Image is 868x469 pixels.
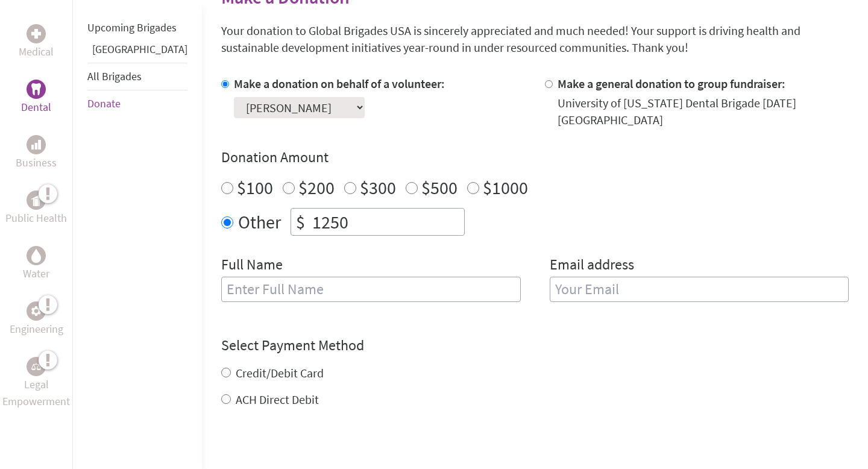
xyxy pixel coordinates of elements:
[298,176,335,199] label: $200
[550,255,634,277] label: Email address
[221,336,849,355] h4: Select Payment Method
[31,140,41,150] img: Business
[92,42,187,56] a: [GEOGRAPHIC_DATA]
[221,148,849,167] h4: Donation Amount
[558,76,785,91] label: Make a general donation to group fundraiser:
[87,69,142,83] a: All Brigades
[16,135,57,171] a: BusinessBusiness
[31,363,41,370] img: Legal Empowerment
[360,176,396,199] label: $300
[31,194,41,206] img: Public Health
[87,63,187,90] li: All Brigades
[19,43,54,60] p: Medical
[87,90,187,117] li: Donate
[19,24,54,60] a: MedicalMedical
[87,41,187,63] li: Panama
[237,176,273,199] label: $100
[87,20,177,34] a: Upcoming Brigades
[21,99,51,116] p: Dental
[16,154,57,171] p: Business
[27,246,46,265] div: Water
[238,208,281,236] label: Other
[10,301,63,338] a: EngineeringEngineering
[421,176,458,199] label: $500
[87,14,187,41] li: Upcoming Brigades
[31,83,41,95] img: Dental
[31,306,41,316] img: Engineering
[87,96,121,110] a: Donate
[21,80,51,116] a: DentalDental
[558,95,849,128] div: University of [US_STATE] Dental Brigade [DATE] [GEOGRAPHIC_DATA]
[23,246,49,282] a: WaterWater
[31,29,41,39] img: Medical
[27,190,46,210] div: Public Health
[221,22,849,56] p: Your donation to Global Brigades USA is sincerely appreciated and much needed! Your support is dr...
[10,321,63,338] p: Engineering
[310,209,464,235] input: Enter Amount
[23,265,49,282] p: Water
[2,357,70,410] a: Legal EmpowermentLegal Empowerment
[221,255,283,277] label: Full Name
[5,190,67,227] a: Public HealthPublic Health
[27,24,46,43] div: Medical
[31,248,41,262] img: Water
[2,376,70,410] p: Legal Empowerment
[291,209,310,235] div: $
[27,301,46,321] div: Engineering
[27,357,46,376] div: Legal Empowerment
[236,365,324,380] label: Credit/Debit Card
[483,176,528,199] label: $1000
[27,80,46,99] div: Dental
[236,392,319,407] label: ACH Direct Debit
[27,135,46,154] div: Business
[5,210,67,227] p: Public Health
[234,76,445,91] label: Make a donation on behalf of a volunteer:
[221,277,521,302] input: Enter Full Name
[550,277,849,302] input: Your Email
